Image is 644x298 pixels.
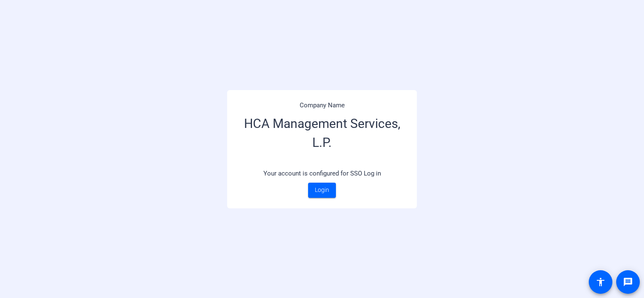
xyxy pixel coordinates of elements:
mat-icon: accessibility [596,277,606,287]
mat-icon: message [623,277,633,287]
p: Your account is configured for SSO Log in [238,165,406,183]
h3: HCA Management Services, L.P. [238,110,406,165]
a: Login [308,183,336,198]
span: Login [315,186,329,194]
p: Company Name [238,101,406,110]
